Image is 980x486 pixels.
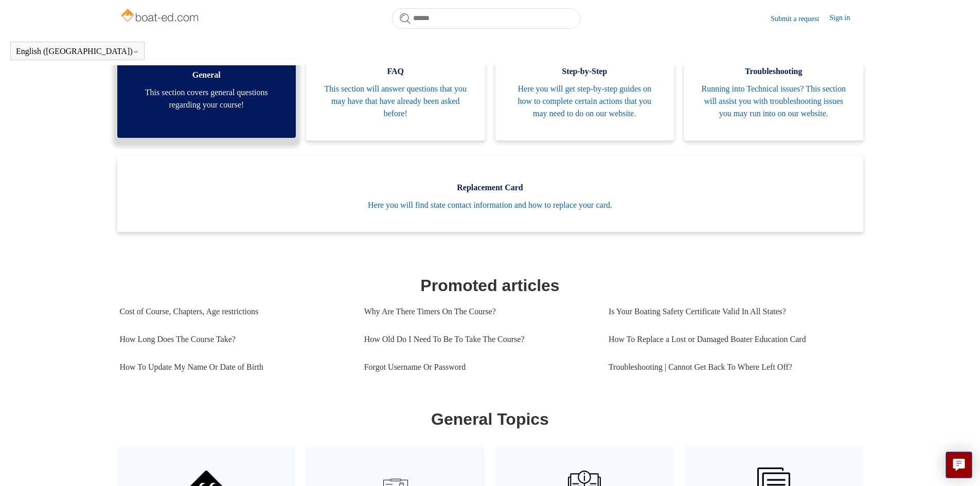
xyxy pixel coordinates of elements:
[322,65,470,78] span: FAQ
[609,353,853,381] a: Troubleshooting | Cannot Get Back To Where Left Off?
[700,65,848,78] span: Troubleshooting
[364,326,593,353] a: How Old Do I Need To Be To Take The Course?
[117,156,863,232] a: Replacement Card Here you will find state contact information and how to replace your card.
[133,182,848,194] span: Replacement Card
[120,273,861,298] h1: Promoted articles
[364,353,593,381] a: Forgot Username Or Password
[829,12,860,25] a: Sign in
[771,13,829,24] a: Submit a request
[392,8,581,29] input: Search
[120,407,861,431] h1: General Topics
[120,298,349,326] a: Cost of Course, Chapters, Age restrictions
[133,86,281,111] span: This section covers general questions regarding your course!
[120,353,349,381] a: How To Update My Name Or Date of Birth
[511,83,659,120] span: Here you will get step-by-step guides on how to complete certain actions that you may need to do ...
[700,83,848,120] span: Running into Technical issues? This section will assist you with troubleshooting issues you may r...
[364,298,593,326] a: Why Are There Timers On The Course?
[609,298,853,326] a: Is Your Boating Safety Certificate Valid In All States?
[495,40,674,140] a: Step-by-Step Here you will get step-by-step guides on how to complete certain actions that you ma...
[684,40,863,140] a: Troubleshooting Running into Technical issues? This section will assist you with troubleshooting ...
[117,37,296,138] a: General This section covers general questions regarding your course!
[609,326,853,353] a: How To Replace a Lost or Damaged Boater Education Card
[120,6,202,27] img: Boat-Ed Help Center home page
[306,40,485,140] a: FAQ This section will answer questions that you may have that have already been asked before!
[120,326,349,353] a: How Long Does The Course Take?
[133,69,281,81] span: General
[133,199,848,211] span: Here you will find state contact information and how to replace your card.
[511,65,659,78] span: Step-by-Step
[946,452,972,478] button: Live chat
[16,47,139,56] button: English ([GEOGRAPHIC_DATA])
[322,83,470,120] span: This section will answer questions that you may have that have already been asked before!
